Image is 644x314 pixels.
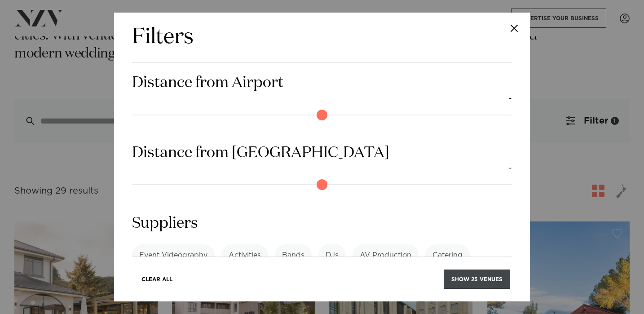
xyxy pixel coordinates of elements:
[425,244,470,266] label: Catering
[134,270,180,289] button: Clear All
[444,270,510,289] button: Show 25 venues
[221,244,268,266] label: Activities
[509,93,512,104] output: -
[132,213,512,234] h3: Suppliers
[132,23,194,52] h2: Filters
[318,244,346,266] label: DJs
[498,13,530,44] button: Close
[275,244,312,266] label: Bands
[132,244,215,266] label: Event Videography
[132,73,512,93] h3: Distance from Airport
[509,163,512,174] output: -
[132,143,512,163] h3: Distance from [GEOGRAPHIC_DATA]
[353,244,419,266] label: AV Production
